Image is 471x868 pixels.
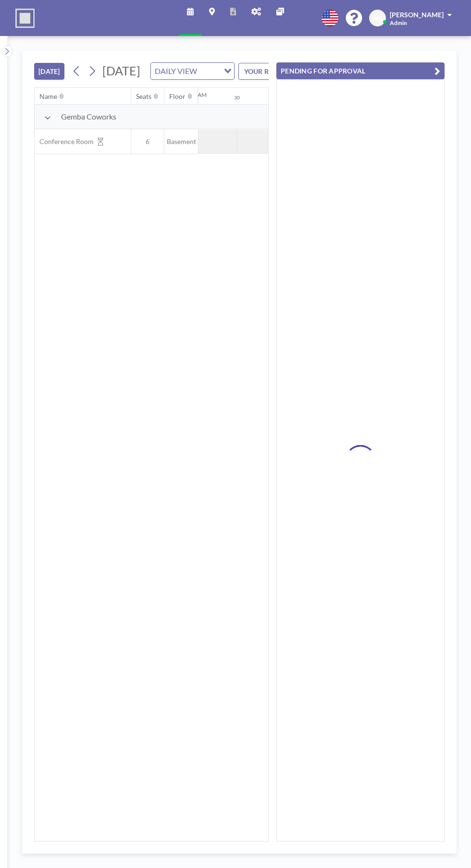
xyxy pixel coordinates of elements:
div: Name [39,92,57,101]
button: [DATE] [34,63,64,80]
button: YOUR RESERVATIONS [238,63,335,80]
div: 1AM [268,91,280,98]
div: 30 [234,95,240,101]
input: Search for option [200,65,218,77]
img: organization-logo [15,9,35,28]
span: Admin [390,19,407,26]
span: Conference Room [35,137,94,146]
span: Basement [164,137,198,146]
span: [PERSON_NAME] [390,11,444,19]
div: Seats [136,92,151,101]
span: DAILY VIEW [153,65,199,77]
div: Floor [169,92,186,101]
div: Search for option [151,63,234,79]
span: Gemba Coworks [61,112,116,121]
span: 6 [131,137,164,146]
button: PENDING FOR APPROVAL [276,62,445,79]
span: NS [373,14,382,23]
span: [DATE] [102,63,140,78]
div: 12AM [191,91,207,98]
